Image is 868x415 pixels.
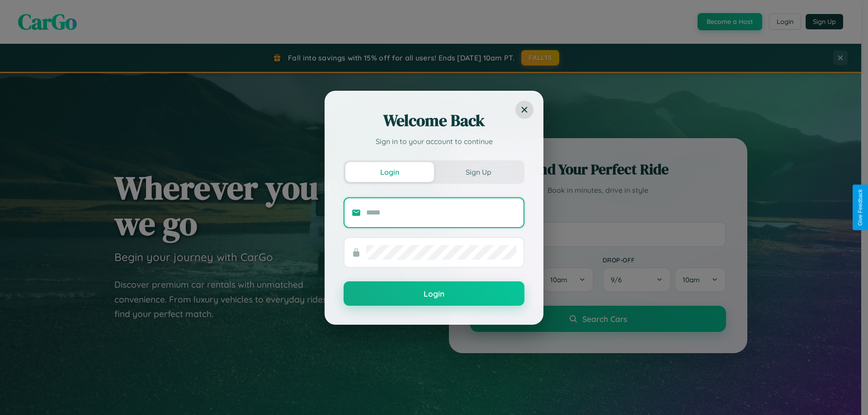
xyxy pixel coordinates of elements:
[344,136,524,147] p: Sign in to your account to continue
[434,162,523,182] button: Sign Up
[344,281,524,306] button: Login
[345,162,434,182] button: Login
[344,110,524,131] h2: Welcome Back
[857,189,863,226] div: Give Feedback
